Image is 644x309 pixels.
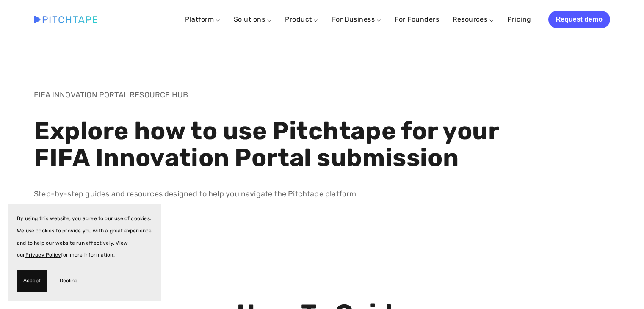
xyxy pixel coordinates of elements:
a: Resources ⌵ [453,15,494,23]
p: FIFA INNOVATION PORTAL RESOURCE HUB [34,89,511,101]
a: Platform ⌵ [185,15,220,23]
button: Accept [17,270,47,292]
span: Decline [60,275,77,287]
section: Cookie banner [8,204,161,301]
h1: Explore how to use Pitchtape for your FIFA Innovation Portal submission [34,118,511,172]
a: Solutions ⌵ [234,15,271,23]
img: Pitchtape | Video Submission Management Software [34,16,97,23]
a: Product ⌵ [285,15,318,23]
button: Decline [53,270,84,292]
span: Accept [23,275,41,287]
a: Request demo [548,11,610,28]
p: By using this website, you agree to our use of cookies. We use cookies to provide you with a grea... [17,212,152,261]
p: Step-by-step guides and resources designed to help you navigate the Pitchtape platform. [34,188,511,200]
a: Privacy Policy [25,252,61,258]
a: For Founders [395,12,439,27]
a: For Business ⌵ [332,15,381,23]
a: Pricing [507,12,531,27]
